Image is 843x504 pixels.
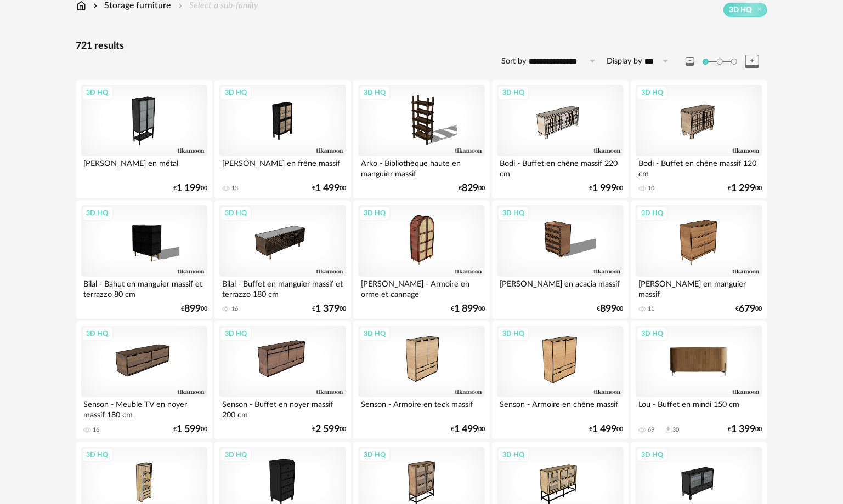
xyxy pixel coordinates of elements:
[173,426,207,433] div: € 00
[353,321,489,439] a: 3D HQ Senson - Armoire en teck massif €1 49900
[353,201,489,319] a: 3D HQ [PERSON_NAME] - Armoire en orme et cannage €1 89900
[593,426,617,433] span: 1 499
[648,426,654,434] div: 69
[497,156,623,178] div: Bodi - Buffet en chêne massif 220 cm
[214,201,350,319] a: 3D HQ Bilal - Buffet en manguier massif et terrazzo 180 cm 16 €1 37900
[358,277,484,299] div: [PERSON_NAME] - Armoire en orme et cannage
[177,426,201,433] span: 1 599
[220,448,252,462] div: 3D HQ
[173,185,207,192] div: € 00
[664,426,672,434] span: Download icon
[672,426,679,434] div: 30
[497,206,529,220] div: 3D HQ
[358,397,484,419] div: Senson - Armoire en teck massif
[648,185,654,192] div: 10
[593,185,617,192] span: 1 999
[462,185,478,192] span: 829
[648,305,654,313] div: 11
[607,56,642,67] label: Display by
[601,305,617,313] span: 899
[312,185,346,192] div: € 00
[728,426,762,433] div: € 00
[231,305,238,313] div: 16
[184,305,201,313] span: 899
[76,321,212,439] a: 3D HQ Senson - Meuble TV en noyer massif 180 cm 16 €1 59900
[636,156,762,178] div: Bodi - Buffet en chêne massif 120 cm
[729,5,753,15] span: 3D HQ
[219,277,346,299] div: Bilal - Buffet en manguier massif et terrazzo 180 cm
[76,80,212,198] a: 3D HQ [PERSON_NAME] en métal €1 19900
[732,426,756,433] span: 1 399
[81,156,207,178] div: [PERSON_NAME] en métal
[590,426,624,433] div: € 00
[220,327,252,341] div: 3D HQ
[590,185,624,192] div: € 00
[312,305,346,313] div: € 00
[76,40,767,53] div: 721 results
[315,426,340,433] span: 2 599
[359,206,391,220] div: 3D HQ
[492,321,628,439] a: 3D HQ Senson - Armoire en chêne massif €1 49900
[315,185,340,192] span: 1 499
[451,305,485,313] div: € 00
[359,85,391,100] div: 3D HQ
[497,85,529,100] div: 3D HQ
[636,206,668,220] div: 3D HQ
[454,305,478,313] span: 1 899
[220,85,252,100] div: 3D HQ
[82,85,114,100] div: 3D HQ
[497,448,529,462] div: 3D HQ
[82,206,114,220] div: 3D HQ
[177,185,201,192] span: 1 199
[312,426,346,433] div: € 00
[359,448,391,462] div: 3D HQ
[231,185,238,192] div: 13
[739,305,756,313] span: 679
[82,327,114,341] div: 3D HQ
[359,327,391,341] div: 3D HQ
[76,201,212,319] a: 3D HQ Bilal - Bahut en manguier massif et terrazzo 80 cm €89900
[220,206,252,220] div: 3D HQ
[454,426,478,433] span: 1 499
[636,327,668,341] div: 3D HQ
[81,397,207,419] div: Senson - Meuble TV en noyer massif 180 cm
[459,185,485,192] div: € 00
[631,80,767,198] a: 3D HQ Bodi - Buffet en chêne massif 120 cm 10 €1 29900
[631,321,767,439] a: 3D HQ Lou - Buffet en mindi 150 cm 69 Download icon 30 €1 39900
[728,185,762,192] div: € 00
[636,85,668,100] div: 3D HQ
[636,448,668,462] div: 3D HQ
[492,80,628,198] a: 3D HQ Bodi - Buffet en chêne massif 220 cm €1 99900
[315,305,340,313] span: 1 379
[181,305,207,313] div: € 00
[219,397,346,419] div: Senson - Buffet en noyer massif 200 cm
[82,448,114,462] div: 3D HQ
[219,156,346,178] div: [PERSON_NAME] en frêne massif
[636,277,762,299] div: [PERSON_NAME] en manguier massif
[214,80,350,198] a: 3D HQ [PERSON_NAME] en frêne massif 13 €1 49900
[736,305,762,313] div: € 00
[497,277,623,299] div: [PERSON_NAME] en acacia massif
[81,277,207,299] div: Bilal - Bahut en manguier massif et terrazzo 80 cm
[732,185,756,192] span: 1 299
[214,321,350,439] a: 3D HQ Senson - Buffet en noyer massif 200 cm €2 59900
[502,56,527,67] label: Sort by
[451,426,485,433] div: € 00
[597,305,624,313] div: € 00
[497,327,529,341] div: 3D HQ
[93,426,100,434] div: 16
[358,156,484,178] div: Arko - Bibliothèque haute en manguier massif
[492,201,628,319] a: 3D HQ [PERSON_NAME] en acacia massif €89900
[631,201,767,319] a: 3D HQ [PERSON_NAME] en manguier massif 11 €67900
[636,397,762,419] div: Lou - Buffet en mindi 150 cm
[497,397,623,419] div: Senson - Armoire en chêne massif
[353,80,489,198] a: 3D HQ Arko - Bibliothèque haute en manguier massif €82900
